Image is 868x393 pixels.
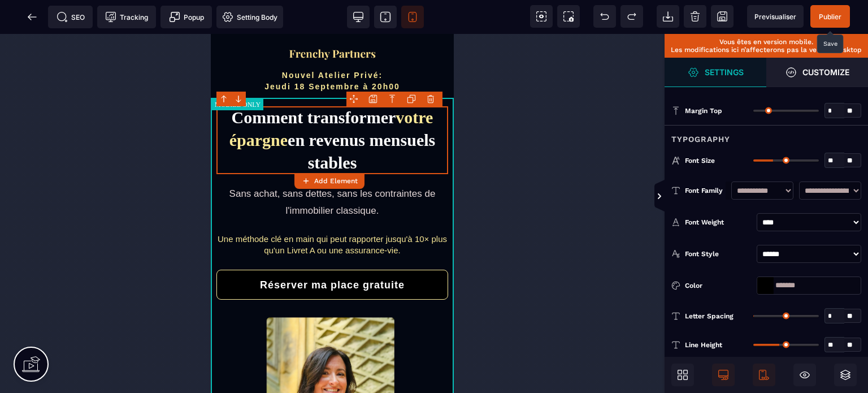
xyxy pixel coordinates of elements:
span: Open Blocks [671,364,694,386]
span: Open Layers [834,364,857,386]
div: Font Weight [685,217,752,228]
span: Tracking [105,11,148,23]
strong: Add Element [314,177,358,185]
span: Desktop Only [712,364,735,386]
span: Font Size [685,156,715,165]
span: View components [530,5,553,28]
span: Publier [819,12,841,21]
text: Une méthode clé en main qui peut rapporter jusqu'à 10× plus qu'un Livret A ou une assurance-vie. [7,200,236,221]
div: Typography [665,125,868,146]
span: Line Height [685,340,722,349]
h1: Comment transformer en revenus mensuels stables [6,72,237,140]
span: Settings [665,58,766,87]
p: Vous êtes en version mobile. [670,38,862,46]
text: Sans achat, sans dettes, sans les contraintes de l'immobilier classique. [19,154,225,182]
span: Previsualiser [754,12,796,21]
img: f2a3730b544469f405c58ab4be6274e8_Capture_d%E2%80%99e%CC%81cran_2025-09-01_a%CC%80_20.57.27.png [77,14,166,26]
strong: Settings [705,68,744,76]
button: Add Element [294,173,364,189]
span: Preview [747,5,804,28]
span: Popup [169,11,204,23]
p: Les modifications ici n’affecterons pas la version desktop [670,46,862,54]
div: Font Style [685,248,752,260]
strong: Customize [802,68,849,76]
button: Réserver ma place gratuite [6,236,237,266]
span: Hide/Show Block [793,364,816,386]
span: Letter Spacing [685,312,734,321]
span: Screenshot [557,5,580,28]
span: Mobile Only [753,364,775,386]
span: Setting Body [222,11,277,23]
span: SEO [57,11,85,23]
div: Font Family [685,185,726,196]
span: Margin Top [685,106,722,115]
div: Color [685,280,752,291]
span: Open Style Manager [766,58,868,87]
h2: Nouvel Atelier Privé: Jeudi 18 Septembre à 20h00 [11,36,232,64]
